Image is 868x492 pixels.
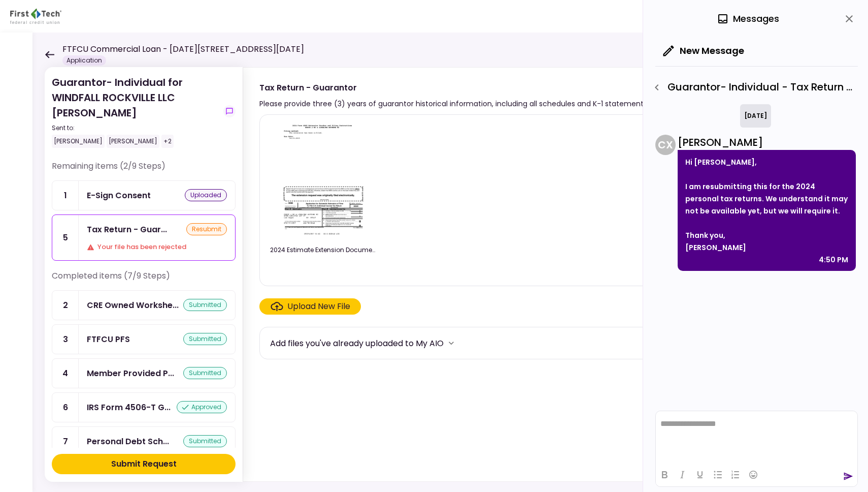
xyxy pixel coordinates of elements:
[259,298,361,315] span: Click here to upload the required document
[685,180,848,217] div: I am resubmitting this for the 2024 personal tax returns. We understand it may not be available y...
[185,189,227,201] div: uploaded
[87,189,151,202] div: E-Sign Consent
[52,290,236,320] a: 2CRE Owned Worksheetsubmitted
[52,359,79,388] div: 4
[685,156,848,168] div: Hi [PERSON_NAME],
[52,214,236,261] a: 5Tax Return - GuarantorresubmitYour file has been rejected
[841,10,858,27] button: close
[717,11,779,26] div: Messages
[62,55,106,66] div: Application
[52,215,79,260] div: 5
[87,333,130,346] div: FTFCU PFS
[287,300,350,313] div: Upload New File
[52,426,236,456] a: 7Personal Debt Schedulesubmitted
[52,454,236,474] button: Submit Request
[685,229,848,241] div: Thank you,
[52,124,219,133] div: Sent to:
[87,401,171,414] div: IRS Form 4506-T Guarantor
[655,38,752,64] button: New Message
[52,358,236,388] a: 4Member Provided PFSsubmitted
[259,81,649,94] div: Tax Return - Guarantor
[87,367,174,380] div: Member Provided PFS
[87,223,167,236] div: Tax Return - Guarantor
[727,468,744,482] button: Numbered list
[52,160,236,180] div: Remaining items (2/9 Steps)
[270,245,377,255] div: 2024 Estimate Extension Documents (NI EDDIE J and LINGLING AUYEUNG NI).pdf
[648,79,858,96] div: Guarantor- Individual - Tax Return - Guarantor
[87,435,169,448] div: Personal Debt Schedule
[10,9,61,24] img: Partner icon
[52,392,236,422] a: 6IRS Form 4506-T Guarantorapproved
[52,75,219,148] div: Guarantor- Individual for WINDFALL ROCKVILLE LLC [PERSON_NAME]
[52,181,79,210] div: 1
[709,468,726,482] button: Bullet list
[656,468,673,482] button: Bold
[691,468,709,482] button: Underline
[186,223,227,235] div: resubmit
[87,242,227,252] div: Your file has been rejected
[52,324,236,354] a: 3FTFCU PFSsubmitted
[177,401,227,413] div: approved
[745,468,762,482] button: Emojis
[656,411,857,463] iframe: Rich Text Area
[678,135,856,150] div: [PERSON_NAME]
[52,427,79,456] div: 7
[52,291,79,320] div: 2
[183,333,227,345] div: submitted
[62,43,304,55] h1: FTFCU Commercial Loan - [DATE][STREET_ADDRESS][DATE]
[107,135,159,148] div: [PERSON_NAME]
[52,393,79,422] div: 6
[740,104,771,128] div: [DATE]
[111,458,177,470] div: Submit Request
[243,67,848,482] div: Tax Return - GuarantorPlease provide three (3) years of guarantor historical information, includi...
[183,299,227,311] div: submitted
[819,254,848,266] div: 4:50 PM
[843,471,853,481] button: send
[183,435,227,447] div: submitted
[87,299,179,312] div: CRE Owned Worksheet
[674,468,691,482] button: Italic
[52,325,79,354] div: 3
[655,135,676,155] div: C X
[270,337,444,350] div: Add files you've already uploaded to My AIO
[183,367,227,379] div: submitted
[52,135,105,148] div: [PERSON_NAME]
[52,180,236,210] a: 1E-Sign Consentuploaded
[223,105,236,117] button: show-messages
[259,98,649,110] div: Please provide three (3) years of guarantor historical information, including all schedules and K...
[161,135,174,148] div: +2
[685,241,848,254] div: [PERSON_NAME]
[444,335,459,351] button: more
[52,270,236,290] div: Completed items (7/9 Steps)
